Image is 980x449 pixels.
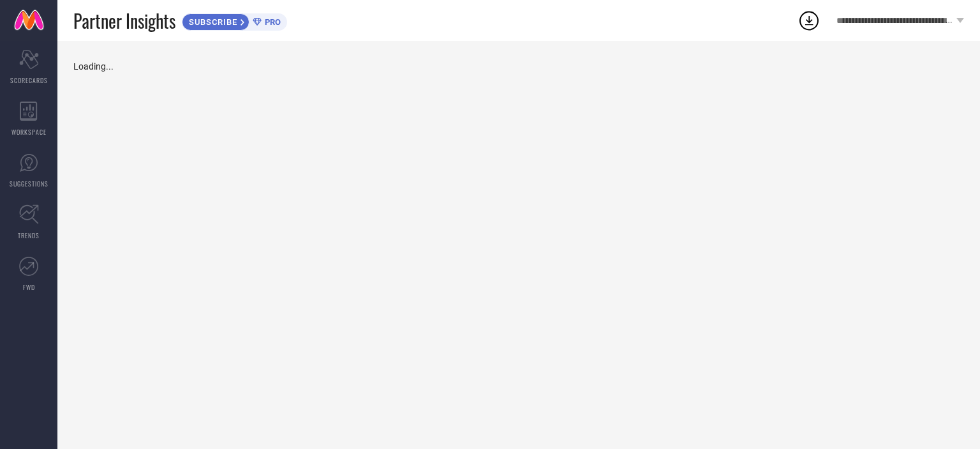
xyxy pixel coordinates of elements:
[10,179,48,188] span: SUGGESTIONS
[262,17,281,27] span: PRO
[23,282,35,292] span: FWD
[182,10,287,31] a: SUBSCRIBEPRO
[182,17,241,27] span: SUBSCRIBE
[73,61,114,72] span: Loading...
[11,127,47,137] span: WORKSPACE
[18,231,40,240] span: TRENDS
[798,9,820,32] div: Open download list
[10,75,48,85] span: SCORECARDS
[73,8,175,34] span: Partner Insights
